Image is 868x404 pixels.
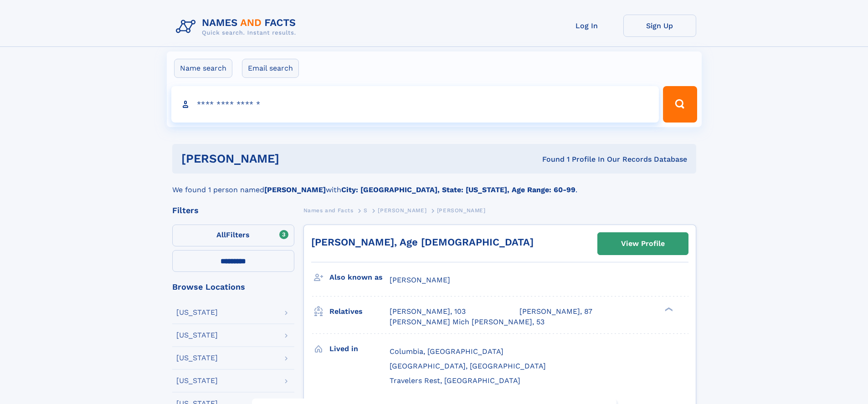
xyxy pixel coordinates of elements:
[172,283,294,291] div: Browse Locations
[623,15,696,37] a: Sign Up
[329,304,390,319] h3: Relatives
[172,225,294,246] label: Filters
[364,205,368,216] a: S
[329,270,390,285] h3: Also known as
[174,59,232,78] label: Name search
[550,15,623,37] a: Log In
[390,376,520,385] span: Travelers Rest, [GEOGRAPHIC_DATA]
[176,332,218,339] div: [US_STATE]
[364,207,368,214] span: S
[411,154,687,164] div: Found 1 Profile In Our Records Database
[329,341,390,357] h3: Lived in
[519,307,592,317] a: [PERSON_NAME], 87
[176,377,218,384] div: [US_STATE]
[172,15,303,39] img: Logo Names and Facts
[390,347,503,356] span: Columbia, [GEOGRAPHIC_DATA]
[378,207,426,214] span: [PERSON_NAME]
[598,233,688,255] a: View Profile
[390,317,544,327] a: [PERSON_NAME] Mich [PERSON_NAME], 53
[303,205,354,216] a: Names and Facts
[242,59,299,78] label: Email search
[264,185,326,194] b: [PERSON_NAME]
[172,206,294,215] div: Filters
[341,185,575,194] b: City: [GEOGRAPHIC_DATA], State: [US_STATE], Age Range: 60-99
[437,207,486,214] span: [PERSON_NAME]
[378,205,426,216] a: [PERSON_NAME]
[621,233,665,254] div: View Profile
[176,309,218,316] div: [US_STATE]
[663,86,697,123] button: Search Button
[390,307,466,317] a: [PERSON_NAME], 103
[311,236,534,248] a: [PERSON_NAME], Age [DEMOGRAPHIC_DATA]
[171,86,659,123] input: search input
[176,354,218,362] div: [US_STATE]
[216,230,226,239] span: All
[390,276,450,284] span: [PERSON_NAME]
[663,307,673,312] div: ❯
[181,153,411,164] h1: [PERSON_NAME]
[390,362,546,370] span: [GEOGRAPHIC_DATA], [GEOGRAPHIC_DATA]
[172,174,696,195] div: We found 1 person named with .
